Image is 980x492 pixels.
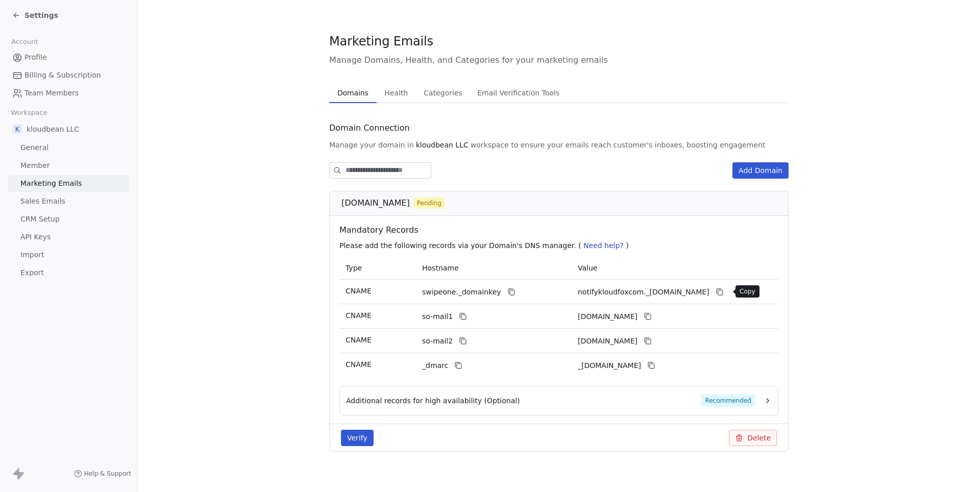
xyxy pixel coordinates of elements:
span: _dmarc.swipeone.email [578,360,641,371]
span: Help & Support [84,470,131,478]
span: General [20,142,48,153]
span: Additional records for high availability (Optional) [346,396,520,406]
span: k [12,124,22,134]
span: Value [578,264,597,272]
span: Account [7,34,42,50]
span: Marketing Emails [329,34,433,49]
span: customer's inboxes, boosting engagement [613,140,765,150]
span: notifykloudfoxcom._domainkey.swipeone.email [578,287,709,298]
span: Categories [420,86,466,100]
span: notifykloudfoxcom2.swipeone.email [578,336,638,347]
span: _dmarc [422,360,448,371]
span: CNAME [346,360,372,368]
a: Billing & Subscription [8,67,129,84]
a: API Keys [8,229,129,245]
a: Member [8,157,129,174]
p: Please add the following records via your Domain's DNS manager. ( ) [339,240,782,251]
span: Health [380,86,412,100]
button: Delete [729,430,777,446]
a: Help & Support [74,470,131,478]
button: Additional records for high availability (Optional)Recommended [346,395,772,407]
span: CNAME [346,287,372,295]
span: Team Members [24,88,79,99]
span: kloudbean LLC [27,124,79,134]
a: Export [8,264,129,281]
a: Settings [12,10,58,20]
span: Export [20,267,44,278]
span: Pending [417,199,442,208]
span: CNAME [346,336,372,344]
span: so-mail2 [422,336,453,347]
span: Recommended [701,395,755,407]
span: CNAME [346,311,372,319]
span: API Keys [20,232,51,242]
span: Manage your domain in [329,140,414,150]
button: Add Domain [732,162,789,179]
p: Copy [740,287,755,296]
span: Member [20,160,50,171]
span: Import [20,250,44,260]
span: [DOMAIN_NAME] [341,197,410,209]
span: Need help? [583,241,624,250]
a: Marketing Emails [8,175,129,192]
span: Domains [333,86,373,100]
a: Team Members [8,85,129,102]
a: Import [8,247,129,263]
span: CRM Setup [20,214,60,225]
a: Sales Emails [8,193,129,210]
span: Hostname [422,264,459,272]
span: Domain Connection [329,122,410,134]
span: notifykloudfoxcom1.swipeone.email [578,311,638,322]
span: Manage Domains, Health, and Categories for your marketing emails [329,54,789,66]
span: Workspace [7,105,52,120]
span: workspace to ensure your emails reach [471,140,611,150]
span: Profile [24,52,47,63]
span: Mandatory Records [339,224,782,236]
a: General [8,139,129,156]
span: Settings [24,10,58,20]
span: Sales Emails [20,196,65,207]
span: Billing & Subscription [24,70,101,81]
span: swipeone._domainkey [422,287,501,298]
span: Email Verification Tools [473,86,563,100]
p: Type [346,263,410,274]
span: Marketing Emails [20,178,82,189]
span: kloudbean LLC [416,140,469,150]
a: Profile [8,49,129,66]
span: so-mail1 [422,311,453,322]
a: CRM Setup [8,211,129,228]
button: Verify [341,430,374,446]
